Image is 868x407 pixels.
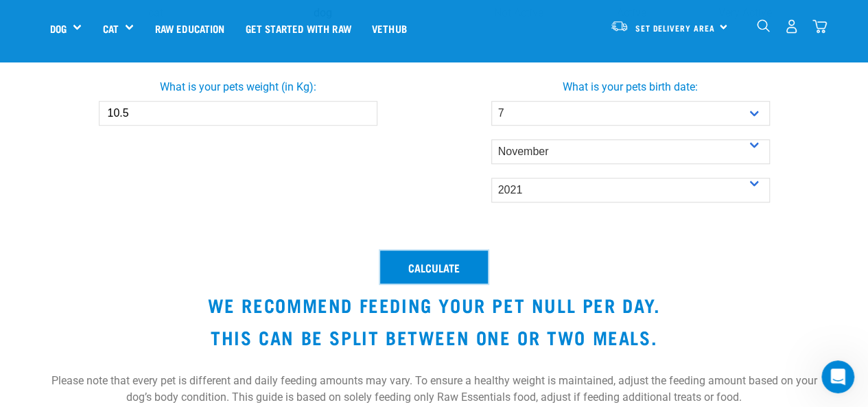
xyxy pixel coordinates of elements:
img: user.png [784,19,799,34]
button: Calculate [380,251,488,283]
label: What is your pets birth date: [432,79,830,95]
img: home-icon@2x.png [812,19,827,34]
a: Raw Education [144,1,235,56]
a: Vethub [362,1,417,56]
h3: This can be split between one or two meals. [50,327,819,348]
img: home-icon-1@2x.png [757,19,770,32]
span: Set Delivery Area [635,25,715,30]
a: Get started with Raw [235,1,362,56]
iframe: Intercom live chat [821,360,854,393]
a: Cat [102,21,118,36]
img: van-moving.png [610,20,629,32]
label: What is your pets weight (in Kg): [39,79,437,95]
h3: We recommend feeding your pet null per day. [50,294,819,316]
a: Dog [50,21,67,36]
